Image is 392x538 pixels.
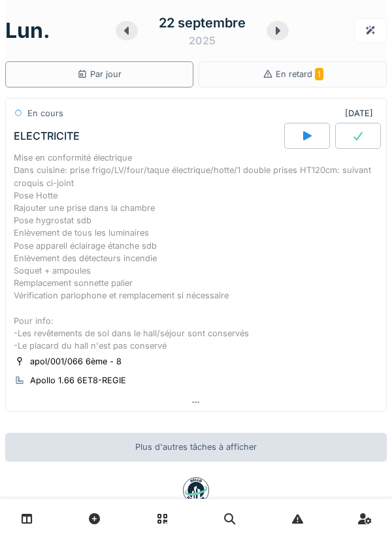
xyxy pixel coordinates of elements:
div: En cours [27,107,63,119]
div: 2025 [189,33,216,48]
span: 1 [315,68,323,80]
span: En retard [276,69,323,79]
div: ELECTRICITE [14,130,80,142]
div: Apollo 1.66 6ET8-REGIE [30,374,126,387]
div: 22 septembre [159,13,246,33]
img: badge-BVDL4wpA.svg [183,477,209,503]
div: apol/001/066 6ème - 8 [30,355,122,368]
div: Mise en conformité électrique Dans cuisine: prise frigo/LV/four/taque électrique/hotte/1 double p... [14,151,378,352]
div: Par jour [77,68,122,80]
h1: lun. [5,18,50,43]
div: [DATE] [345,107,378,119]
div: Plus d'autres tâches à afficher [5,433,387,461]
